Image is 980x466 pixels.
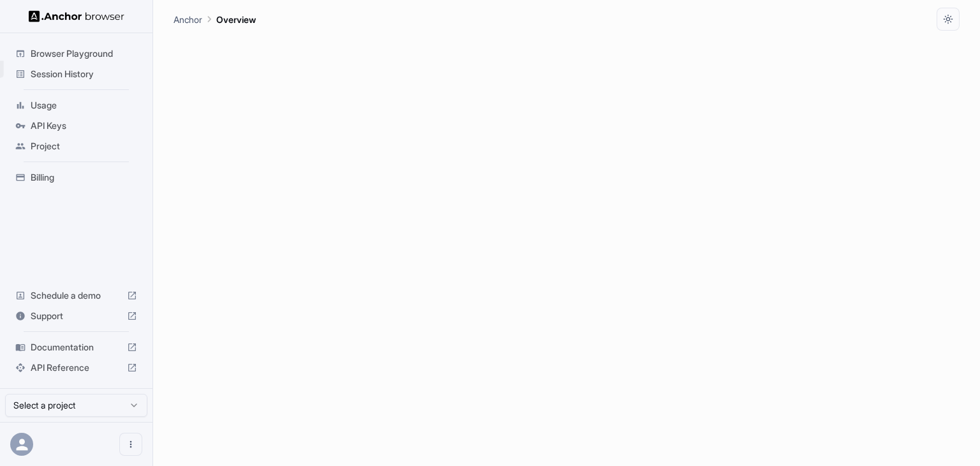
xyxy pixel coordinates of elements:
[31,310,122,322] span: Support
[31,119,137,132] span: API Keys
[10,95,142,116] div: Usage
[174,12,256,26] nav: breadcrumb
[31,361,122,374] span: API Reference
[216,13,256,26] p: Overview
[10,357,142,378] div: API Reference
[31,99,137,112] span: Usage
[119,433,142,456] button: Open menu
[29,10,124,22] img: Anchor Logo
[10,285,142,306] div: Schedule a demo
[31,47,137,60] span: Browser Playground
[31,68,137,80] span: Session History
[31,171,137,184] span: Billing
[10,306,142,326] div: Support
[10,64,142,84] div: Session History
[31,341,122,354] span: Documentation
[10,337,142,357] div: Documentation
[31,140,137,153] span: Project
[10,136,142,156] div: Project
[31,289,122,302] span: Schedule a demo
[10,43,142,64] div: Browser Playground
[10,116,142,136] div: API Keys
[10,167,142,188] div: Billing
[174,13,202,26] p: Anchor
